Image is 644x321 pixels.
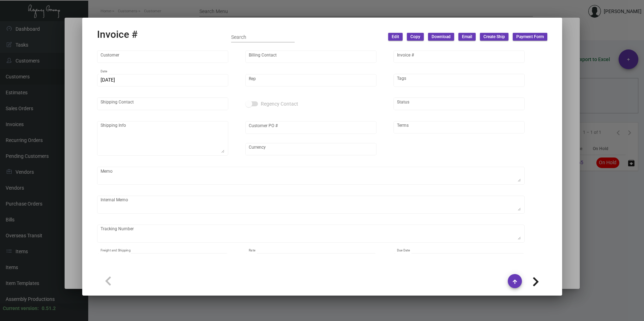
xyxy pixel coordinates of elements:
span: Download [432,34,451,40]
button: Email [458,33,476,41]
div: 0.51.2 [42,305,56,312]
button: Payment Form [513,33,547,41]
button: Download [428,33,454,41]
h2: Invoice # [97,29,138,41]
span: Create Ship [483,34,505,40]
button: Copy [407,33,424,41]
button: Create Ship [480,33,508,41]
span: Edit [392,34,399,40]
span: Copy [410,34,420,40]
span: Regency Contact [261,100,298,108]
span: Email [462,34,472,40]
span: Payment Form [516,34,544,40]
button: Edit [388,33,403,41]
div: Current version: [3,305,39,312]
